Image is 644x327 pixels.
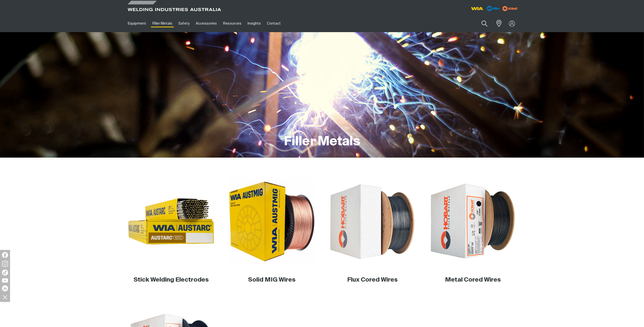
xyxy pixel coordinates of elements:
a: Filler Metals [149,15,175,32]
a: Stick Welding Electrodes [134,277,209,283]
input: Product name or item number... [470,18,493,29]
img: Facebook [2,252,8,258]
img: LinkedIn [2,285,8,291]
img: YouTube [2,278,8,283]
a: Metal Cored Wires [445,277,501,283]
a: Contact [264,15,284,32]
img: Solid Mig Wires [228,178,315,265]
img: Instagram [2,261,8,267]
a: Resources [220,15,245,32]
a: Solid MIG Wires [248,277,296,283]
a: Safety [175,15,193,32]
button: Search products [476,18,493,29]
a: Accessories [193,15,220,32]
img: Stick welding electrodes [127,178,215,265]
nav: Main [125,15,421,32]
img: flux cored wires [329,178,416,265]
img: TikTok [2,270,8,276]
img: hide socials [1,293,9,301]
img: miller [501,5,519,12]
a: Insights [245,15,264,32]
a: Equipment [125,15,149,32]
h1: Filler Metals [284,134,360,150]
a: Flux Cored Wires [347,277,398,283]
img: Metal cored wires [429,178,517,265]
